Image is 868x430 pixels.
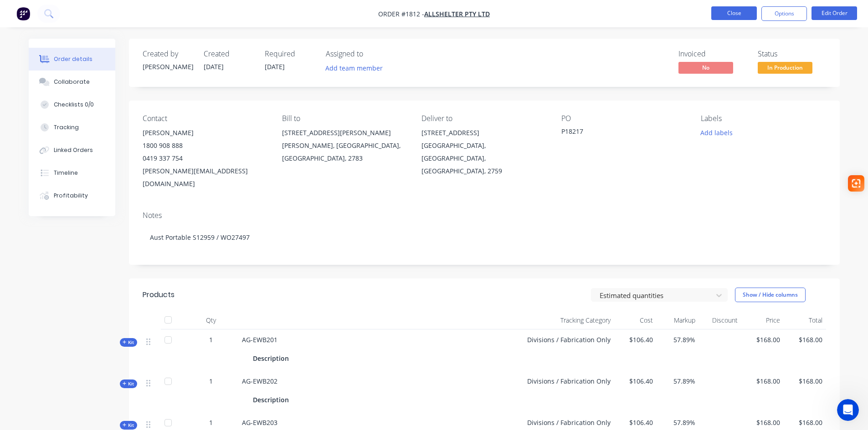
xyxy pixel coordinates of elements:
[29,93,115,116] button: Checklists 0/0
[6,4,23,21] button: go back
[660,418,695,427] span: 57.89%
[120,338,137,347] button: Kit
[143,223,826,251] div: Aust Portable S12959 / WO27497
[265,50,315,58] div: Required
[123,339,134,346] span: Kit
[618,418,653,427] span: $106.40
[512,311,614,329] div: Tracking Category
[618,335,653,344] span: $106.40
[123,380,134,387] span: Kit
[29,71,115,93] button: Collaborate
[54,101,94,109] div: Checklists 0/0
[123,422,134,429] span: Kit
[678,50,747,58] div: Invoiced
[143,126,267,190] div: [PERSON_NAME]1800 908 8880419 337 754[PERSON_NAME][EMAIL_ADDRESS][DOMAIN_NAME]
[253,393,293,406] div: Description
[787,376,822,386] span: $168.00
[120,421,137,430] button: Kit
[741,311,784,329] div: Price
[745,418,780,427] span: $168.00
[378,10,424,18] span: Order #1812 -
[143,114,267,123] div: Contact
[761,6,807,21] button: Options
[326,50,417,58] div: Assigned to
[561,114,686,123] div: PO
[512,371,614,412] div: Divisions / Fabrication Only
[657,311,699,329] div: Markup
[29,139,115,162] button: Linked Orders
[265,62,285,71] span: [DATE]
[421,126,546,177] div: [STREET_ADDRESS][GEOGRAPHIC_DATA], [GEOGRAPHIC_DATA], [GEOGRAPHIC_DATA], 2759
[16,7,30,20] img: Factory
[282,126,407,139] div: [STREET_ADDRESS][PERSON_NAME]
[54,123,79,132] div: Tracking
[143,165,267,190] div: [PERSON_NAME][EMAIL_ADDRESS][DOMAIN_NAME]
[204,50,254,58] div: Created
[745,376,780,386] span: $168.00
[54,78,90,86] div: Collaborate
[561,126,675,139] div: P18217
[696,126,738,139] button: Add labels
[209,335,213,344] span: 1
[282,139,407,165] div: [PERSON_NAME], [GEOGRAPHIC_DATA], [GEOGRAPHIC_DATA], 2783
[787,418,822,427] span: $168.00
[282,126,407,165] div: [STREET_ADDRESS][PERSON_NAME][PERSON_NAME], [GEOGRAPHIC_DATA], [GEOGRAPHIC_DATA], 2783
[54,169,78,177] div: Timeline
[184,311,238,329] div: Qty
[745,335,780,344] span: $168.00
[711,6,757,20] button: Close
[29,48,115,71] button: Order details
[678,62,733,73] span: No
[421,114,546,123] div: Deliver to
[29,184,115,207] button: Profitability
[143,126,267,139] div: [PERSON_NAME]
[614,311,657,329] div: Cost
[320,62,387,74] button: Add team member
[758,62,812,73] span: In Production
[784,311,826,329] div: Total
[242,377,277,385] span: AG-EWB202
[143,62,193,71] div: [PERSON_NAME]
[512,329,614,371] div: Divisions / Fabrication Only
[253,352,293,365] div: Description
[735,288,806,302] button: Show / Hide columns
[699,311,741,329] div: Discount
[837,399,859,421] iframe: Intercom live chat
[787,335,822,344] span: $168.00
[209,376,213,386] span: 1
[618,376,653,386] span: $106.40
[143,289,175,300] div: Products
[29,116,115,139] button: Tracking
[54,146,93,154] div: Linked Orders
[424,10,490,18] a: Allshelter Pty Ltd
[242,418,277,427] span: AG-EWB203
[54,192,88,200] div: Profitability
[160,4,176,20] div: Close
[701,114,826,123] div: Labels
[812,6,857,20] button: Edit Order
[242,335,277,344] span: AG-EWB201
[282,114,407,123] div: Bill to
[143,139,267,152] div: 1800 908 888
[326,62,388,74] button: Add team member
[660,376,695,386] span: 57.89%
[143,152,267,165] div: 0419 337 754
[29,162,115,184] button: Timeline
[421,126,546,139] div: [STREET_ADDRESS]
[421,139,546,177] div: [GEOGRAPHIC_DATA], [GEOGRAPHIC_DATA], [GEOGRAPHIC_DATA], 2759
[758,50,826,58] div: Status
[204,62,224,71] span: [DATE]
[54,55,92,63] div: Order details
[758,62,812,76] button: In Production
[143,211,826,220] div: Notes
[660,335,695,344] span: 57.89%
[143,50,193,58] div: Created by
[209,418,213,427] span: 1
[120,379,137,388] button: Kit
